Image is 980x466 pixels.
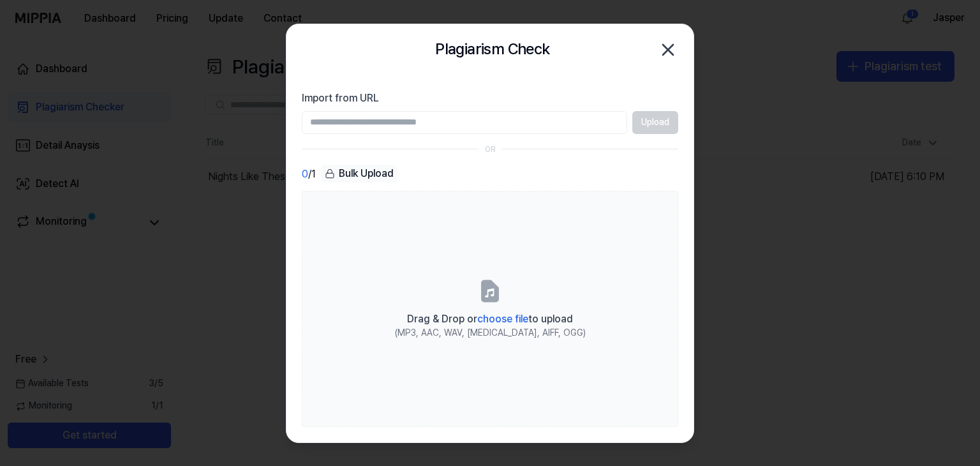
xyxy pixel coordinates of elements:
[302,165,316,183] div: / 1
[407,313,573,325] span: Drag & Drop or to upload
[321,165,397,183] div: Bulk Upload
[302,167,308,182] span: 0
[485,144,496,155] div: OR
[477,313,528,325] span: choose file
[435,37,549,61] h2: Plagiarism Check
[321,165,397,183] button: Bulk Upload
[395,327,586,340] div: (MP3, AAC, WAV, [MEDICAL_DATA], AIFF, OGG)
[302,91,678,106] label: Import from URL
